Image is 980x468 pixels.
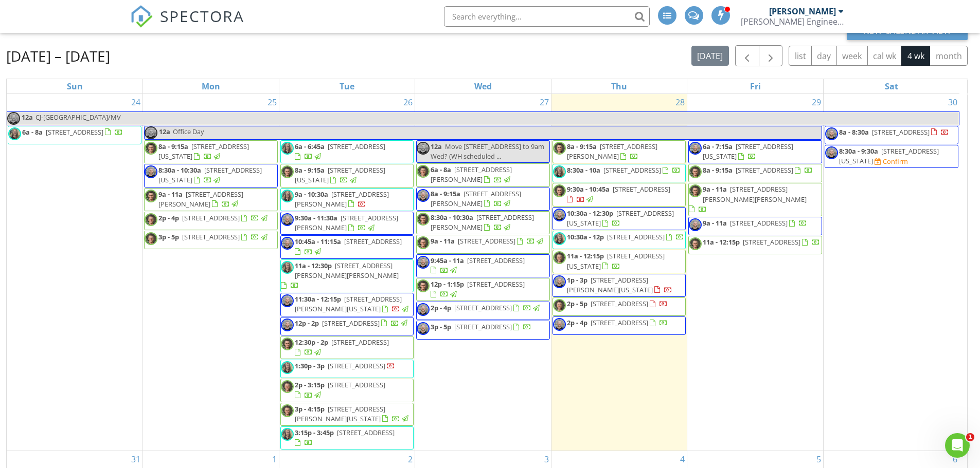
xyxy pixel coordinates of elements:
[280,426,414,450] a: 3:15p - 3:45p [STREET_ADDRESS]
[431,165,512,184] span: [STREET_ADDRESS][PERSON_NAME]
[689,142,702,155] img: headshotcropped2.jpg
[553,299,566,312] img: cropped.jpg
[145,142,157,155] img: cropped.jpg
[295,319,319,328] span: 12p - 2p
[810,94,823,110] a: Go to August 29, 2025
[553,142,566,155] img: cropped.jpg
[553,232,566,245] img: erin_vogelsquare.jpg
[328,142,385,151] span: [STREET_ADDRESS]
[145,126,157,139] img: headshotcropped2.jpg
[730,218,788,228] span: [STREET_ADDRESS]
[21,112,33,125] span: 12a
[567,275,587,285] span: 1p - 3p
[295,294,410,313] a: 11:30a - 12:15p [STREET_ADDRESS][PERSON_NAME][US_STATE]
[567,251,604,260] span: 11a - 12:15p
[703,237,820,247] a: 11a - 12:15p [STREET_ADDRESS]
[431,165,451,174] span: 6a - 8a
[553,184,566,197] img: cropped.jpg
[930,46,968,66] button: month
[689,237,702,250] img: cropped.jpg
[328,380,385,389] span: [STREET_ADDRESS]
[567,299,668,308] a: 2p - 5p [STREET_ADDRESS]
[158,232,269,241] a: 3p - 5p [STREET_ADDRESS]
[687,94,824,451] td: Go to August 29, 2025
[688,164,822,182] a: 8a - 9:15a [STREET_ADDRESS]
[431,236,455,246] span: 9a - 11a
[295,261,399,280] span: [STREET_ADDRESS][PERSON_NAME][PERSON_NAME]
[609,79,629,93] a: Thursday
[265,94,279,110] a: Go to August 25, 2025
[567,209,674,228] a: 10:30a - 12:30p [STREET_ADDRESS][US_STATE]
[591,299,648,308] span: [STREET_ADDRESS]
[567,184,670,203] a: 9:30a - 10:45a [STREET_ADDRESS]
[295,213,337,222] span: 9:30a - 11:30a
[145,213,157,226] img: cropped.jpg
[454,303,512,312] span: [STREET_ADDRESS]
[691,46,729,66] button: [DATE]
[431,303,451,312] span: 2p - 4p
[281,361,294,374] img: erin_vogelsquare.jpg
[901,46,930,66] button: 4 wk
[8,126,141,144] a: 6a - 8a [STREET_ADDRESS]
[158,190,243,209] a: 9a - 11a [STREET_ADDRESS][PERSON_NAME]
[945,433,970,458] iframe: Intercom live chat
[417,322,430,335] img: headshotcropped2.jpg
[867,46,902,66] button: cal wk
[145,165,157,178] img: headshotcropped2.jpg
[735,45,759,66] button: Previous
[173,127,204,136] span: Office Day
[182,213,240,222] span: [STREET_ADDRESS]
[703,218,807,228] a: 9a - 11a [STREET_ADDRESS]
[295,338,389,357] a: 12:30p - 2p [STREET_ADDRESS]
[567,318,587,327] span: 2p - 4p
[431,213,534,232] a: 8:30a - 10:30a [STREET_ADDRESS][PERSON_NAME]
[553,209,566,221] img: headshotcropped2.jpg
[825,127,838,140] img: headshotcropped2.jpg
[872,127,930,137] span: [STREET_ADDRESS]
[280,336,414,359] a: 12:30p - 2p [STREET_ADDRESS]
[748,79,763,93] a: Friday
[46,127,103,137] span: [STREET_ADDRESS]
[567,142,597,151] span: 8a - 9:15a
[567,275,672,294] a: 1p - 3p [STREET_ADDRESS][PERSON_NAME][US_STATE]
[553,207,686,230] a: 10:30a - 12:30p [STREET_ADDRESS][US_STATE]
[280,235,414,258] a: 10:45a - 11:15a [STREET_ADDRESS]
[295,428,395,447] a: 3:15p - 3:45p [STREET_ADDRESS]
[295,294,341,304] span: 11:30a - 12:15p
[295,380,325,389] span: 2p - 3:15p
[567,232,604,241] span: 10:30a - 12p
[337,79,357,93] a: Tuesday
[6,46,110,66] h2: [DATE] – [DATE]
[295,213,398,232] a: 9:30a - 11:30a [STREET_ADDRESS][PERSON_NAME]
[295,338,328,347] span: 12:30p - 2p
[567,251,665,270] a: 11a - 12:15p [STREET_ADDRESS][US_STATE]
[431,322,451,331] span: 3p - 5p
[295,213,398,232] span: [STREET_ADDRESS][PERSON_NAME]
[295,190,389,209] span: [STREET_ADDRESS][PERSON_NAME]
[551,94,687,451] td: Go to August 28, 2025
[158,213,179,222] span: 2p - 4p
[406,451,415,467] a: Go to September 2, 2025
[281,261,399,290] a: 11a - 12:30p [STREET_ADDRESS][PERSON_NAME][PERSON_NAME]
[553,164,686,182] a: 8:30a - 10a [STREET_ADDRESS]
[295,294,402,313] span: [STREET_ADDRESS][PERSON_NAME][US_STATE]
[295,261,332,270] span: 11a - 12:30p
[270,451,279,467] a: Go to September 1, 2025
[553,316,686,335] a: 2p - 4p [STREET_ADDRESS]
[280,164,414,187] a: 8a - 9:15a [STREET_ADDRESS][US_STATE]
[295,404,385,423] span: [STREET_ADDRESS][PERSON_NAME][US_STATE]
[295,237,341,246] span: 10:45a - 11:15a
[280,360,414,378] a: 1:30p - 3p [STREET_ADDRESS]
[431,142,544,161] span: Move [STREET_ADDRESS] to 9am Wed? (WH scheduled ...
[839,127,869,137] span: 8a - 8:30a
[811,46,837,66] button: day
[553,140,686,163] a: 8a - 9:15a [STREET_ADDRESS][PERSON_NAME]
[839,146,939,165] a: 8:30a - 9:30a [STREET_ADDRESS][US_STATE]
[417,142,430,155] img: headshotcropped2.jpg
[431,189,460,198] span: 8a - 9:15a
[688,217,822,235] a: 9a - 11a [STREET_ADDRESS]
[295,142,385,161] a: 6a - 6:45a [STREET_ADDRESS]
[7,94,143,451] td: Go to August 24, 2025
[182,232,240,241] span: [STREET_ADDRESS]
[839,127,949,137] a: 8a - 8:30a [STREET_ADDRESS]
